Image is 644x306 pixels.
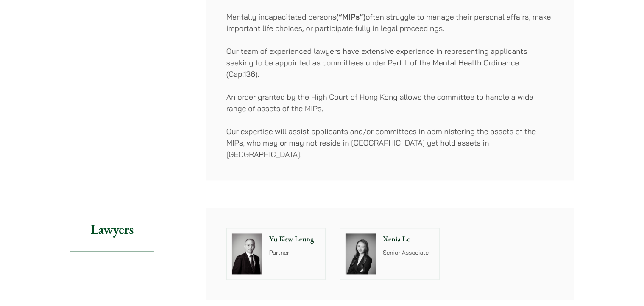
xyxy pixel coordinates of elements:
h2: Lawyers [70,208,154,251]
p: An order granted by the High Court of Hong Kong allows the committee to handle a wide range of as... [226,91,554,114]
p: Xenia Lo [383,233,434,245]
p: Partner [269,248,321,257]
a: Yu Kew Leung Partner [226,228,326,280]
p: Our team of experienced lawyers have extensive experience in representing applicants seeking to b... [226,45,554,80]
p: Our expertise will assist applicants and/or committees in administering the assets of the MIPs, w... [226,126,554,160]
p: Senior Associate [383,248,434,257]
a: Xenia Lo Senior Associate [340,228,440,280]
p: Mentally incapacitated persons often struggle to manage their personal affairs, make important li... [226,11,554,34]
p: Yu Kew Leung [269,233,321,245]
strong: (“MIPs”) [336,12,365,22]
